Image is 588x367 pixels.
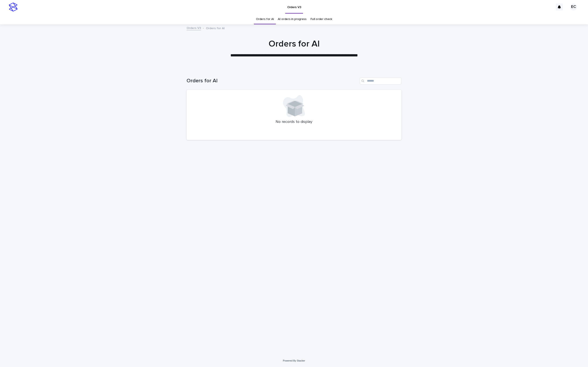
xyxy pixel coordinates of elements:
[278,14,306,24] a: AI orders in progress
[192,120,396,124] p: No records to display
[256,14,274,24] a: Orders for AI
[310,14,332,24] a: Full order check
[187,78,358,84] h1: Orders for AI
[360,77,401,85] input: Search
[283,359,305,362] a: Powered By Stacker
[187,39,401,49] h1: Orders for AI
[9,3,18,11] img: stacker-logo-s-only.png
[206,25,225,30] p: Orders for AI
[570,4,577,11] div: EC
[187,25,201,30] a: Orders V3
